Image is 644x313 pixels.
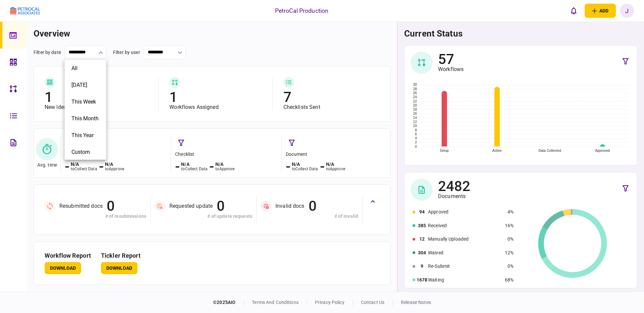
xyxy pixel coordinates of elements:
span: this month [71,115,99,122]
span: all [71,65,77,71]
span: [DATE] [71,82,87,88]
button: [DATE] [71,82,99,88]
span: custom [71,149,90,155]
button: this year [71,132,99,138]
span: this year [71,132,94,138]
button: this month [71,115,99,122]
span: this week [71,99,96,105]
button: this week [71,99,99,105]
button: custom [71,149,99,155]
button: all [71,65,99,71]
